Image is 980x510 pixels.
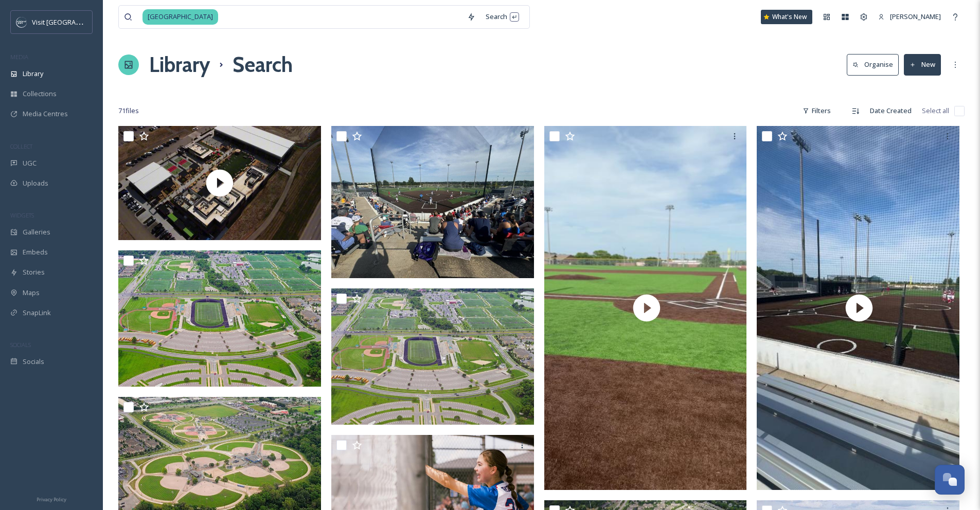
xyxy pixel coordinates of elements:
div: Search [480,7,524,27]
span: Privacy Policy [37,496,66,503]
a: [PERSON_NAME] [873,7,946,27]
span: WIDGETS [10,211,34,219]
img: a2c86da6-6302-f345-3c72-01b6837c1866.jpg [331,288,536,425]
span: 71 file s [118,106,139,116]
img: thumbnail [757,126,961,490]
span: SnapLink [23,308,51,318]
span: Stories [23,267,45,277]
span: COLLECT [10,142,32,150]
span: Uploads [23,178,48,188]
img: c3es6xdrejuflcaqpovn.png [16,17,27,27]
span: Library [23,69,43,79]
a: Organise [847,54,904,75]
button: New [904,54,941,75]
a: Privacy Policy [37,493,66,505]
span: UGC [23,158,37,168]
span: Galleries [23,227,50,237]
a: What's New [761,10,812,24]
img: ab291d99-c50b-d58f-6d83-903d5a09cb09.jpg [331,126,534,278]
span: Visit [GEOGRAPHIC_DATA] [32,17,112,27]
div: Date Created [865,101,917,121]
span: SOCIALS [10,341,31,349]
span: Socials [23,357,44,367]
span: [PERSON_NAME] [890,12,941,21]
span: Media Centres [23,109,68,119]
span: [GEOGRAPHIC_DATA] [142,9,218,24]
span: Embeds [23,247,48,257]
div: Filters [797,101,836,121]
span: Select all [922,106,949,116]
h1: Search [233,49,293,80]
span: Collections [23,89,57,99]
img: f7c1ecb8-1879-d91d-c2e4-97aba8cfe6b9.jpg [118,250,323,387]
span: MEDIA [10,53,28,61]
button: Open Chat [935,465,965,495]
img: thumbnail [544,126,749,490]
img: thumbnail [118,126,321,240]
button: Organise [847,54,899,75]
a: Library [149,49,210,80]
span: Maps [23,288,40,298]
